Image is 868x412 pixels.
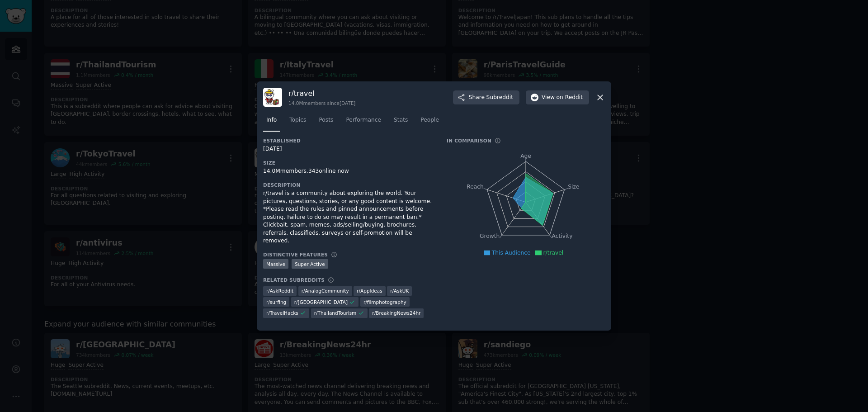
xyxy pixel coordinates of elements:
[394,116,408,124] span: Stats
[263,167,434,175] div: 14.0M members, 343 online now
[520,153,531,159] tspan: Age
[266,310,298,316] span: r/ TravelHacks
[263,251,328,258] h3: Distinctive Features
[263,145,434,153] div: [DATE]
[263,160,434,166] h3: Size
[289,116,306,124] span: Topics
[263,277,325,283] h3: Related Subreddits
[486,94,513,102] span: Subreddit
[480,233,500,240] tspan: Growth
[543,250,564,256] span: r/travel
[391,113,411,132] a: Stats
[266,299,286,305] span: r/ surfing
[552,233,573,240] tspan: Activity
[292,259,328,269] div: Super Active
[263,137,434,144] h3: Established
[263,182,434,188] h3: Description
[288,100,355,106] div: 14.0M members since [DATE]
[346,116,381,124] span: Performance
[343,113,384,132] a: Performance
[263,113,280,132] a: Info
[266,116,277,124] span: Info
[542,94,583,102] span: View
[263,189,434,245] div: r/travel is a community about exploring the world. Your pictures, questions, stories, or any good...
[420,116,439,124] span: People
[319,116,333,124] span: Posts
[447,137,491,144] h3: In Comparison
[263,259,288,269] div: Massive
[492,250,531,256] span: This Audience
[288,89,355,98] h3: r/ travel
[390,288,409,294] span: r/ AskUK
[372,310,420,316] span: r/ BreakingNews24hr
[568,184,579,190] tspan: Size
[266,288,293,294] span: r/ AskReddit
[417,113,442,132] a: People
[557,94,583,102] span: on Reddit
[469,94,513,102] span: Share
[316,113,336,132] a: Posts
[286,113,309,132] a: Topics
[263,88,282,107] img: travel
[357,288,382,294] span: r/ AppIdeas
[467,184,484,190] tspan: Reach
[302,288,349,294] span: r/ AnalogCommunity
[314,310,357,316] span: r/ ThailandTourism
[294,299,348,305] span: r/ [GEOGRAPHIC_DATA]
[453,90,519,105] button: ShareSubreddit
[363,299,406,305] span: r/ filmphotography
[526,90,589,105] button: Viewon Reddit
